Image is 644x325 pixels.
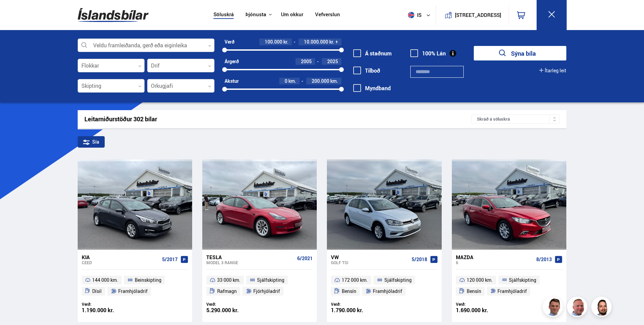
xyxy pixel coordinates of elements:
[82,260,159,265] div: Ceed
[225,78,239,84] div: Akstur
[342,287,356,295] span: Bensín
[331,302,384,307] div: Verð:
[285,78,287,84] span: 0
[213,11,234,19] a: Söluskrá
[82,302,135,307] div: Verð:
[92,276,118,284] span: 144 000 km.
[329,39,334,45] span: kr.
[327,58,338,65] span: 2025
[84,116,472,123] div: Leitarniðurstöður 302 bílar
[331,260,409,265] div: Golf TSI
[135,276,161,284] span: Beinskipting
[471,115,560,124] div: Skráð á söluskrá
[92,287,102,295] span: Dísil
[206,260,294,265] div: Model 3 RANGE
[456,302,509,307] div: Verð:
[225,59,239,64] div: Árgerð
[330,78,338,84] span: km.
[206,254,294,260] div: Tesla
[283,39,288,45] span: kr.
[5,3,26,23] button: Open LiveChat chat widget
[312,78,329,84] span: 200.000
[439,5,505,25] a: [STREET_ADDRESS]
[408,12,414,18] img: svg+xml;base64,PHN2ZyB4bWxucz0iaHR0cDovL3d3dy53My5vcmcvMjAwMC9zdmciIHdpZHRoPSI1MTIiIGhlaWdodD0iNT...
[297,256,313,261] span: 6/2021
[342,276,368,284] span: 172 000 km.
[78,4,149,26] img: G0Ugv5HjCgRt.svg
[202,250,317,322] a: Tesla Model 3 RANGE 6/2021 33 000 km. Sjálfskipting Rafmagn Fjórhjóladrif Verð: 5.290.000 kr.
[78,136,105,148] div: Sía
[568,298,588,318] img: siFngHWaQ9KaOqBr.png
[497,287,527,295] span: Framhjóladrif
[206,307,260,313] div: 5.290.000 kr.
[458,12,499,18] button: [STREET_ADDRESS]
[281,11,303,19] a: Um okkur
[331,254,409,260] div: VW
[225,39,234,45] div: Verð
[592,298,613,318] img: nhp88E3Fdnt1Opn2.png
[257,276,284,284] span: Sjálfskipting
[288,78,296,84] span: km.
[410,50,446,56] label: 100% Lán
[331,307,384,313] div: 1.790.000 kr.
[539,68,566,73] button: Ítarleg leit
[82,254,159,260] div: Kia
[373,287,402,295] span: Framhjóladrif
[536,257,552,262] span: 8/2013
[384,276,412,284] span: Sjálfskipting
[335,39,338,45] span: +
[467,287,481,295] span: Bensín
[456,260,534,265] div: 6
[353,85,391,91] label: Myndband
[217,276,240,284] span: 33 000 km.
[162,257,178,262] span: 5/2017
[206,302,260,307] div: Verð:
[315,11,340,19] a: Vefverslun
[452,250,566,322] a: Mazda 6 8/2013 120 000 km. Sjálfskipting Bensín Framhjóladrif Verð: 1.690.000 kr.
[405,5,436,25] button: is
[412,257,427,262] span: 5/2018
[217,287,237,295] span: Rafmagn
[456,307,509,313] div: 1.690.000 kr.
[304,39,328,45] span: 10.000.000
[82,307,135,313] div: 1.190.000 kr.
[246,11,266,18] button: Þjónusta
[456,254,534,260] div: Mazda
[474,46,566,60] button: Sýna bíla
[78,250,192,322] a: Kia Ceed 5/2017 144 000 km. Beinskipting Dísil Framhjóladrif Verð: 1.190.000 kr.
[118,287,148,295] span: Framhjóladrif
[327,250,441,322] a: VW Golf TSI 5/2018 172 000 km. Sjálfskipting Bensín Framhjóladrif Verð: 1.790.000 kr.
[467,276,493,284] span: 120 000 km.
[353,68,380,74] label: Tilboð
[544,298,564,318] img: FbJEzSuNWCJXmdc-.webp
[301,58,312,65] span: 2005
[405,12,422,18] span: is
[509,276,536,284] span: Sjálfskipting
[265,39,282,45] span: 100.000
[353,50,392,56] label: Á staðnum
[253,287,280,295] span: Fjórhjóladrif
